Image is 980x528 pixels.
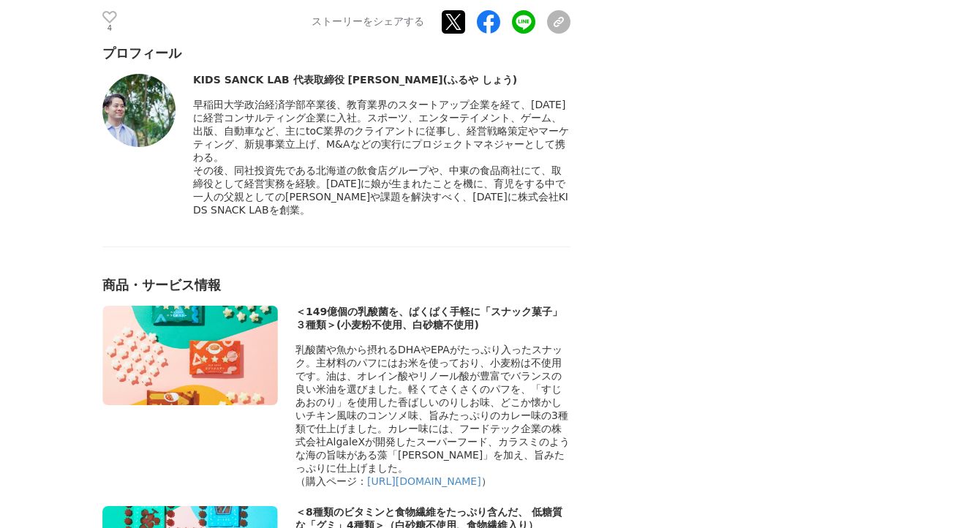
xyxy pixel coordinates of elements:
span: 早稲田大学政治経済学部卒業後、教育業界のスタートアップ企業を経て、[DATE]に経営コンサルティング企業に入社。スポーツ、エンターテイメント、ゲーム、出版、自動車など、主にtoC業界のクライアン... [193,99,569,163]
img: thumbnail_7fc58140-8880-11ee-9201-9759c34399d8.jpg [102,306,278,405]
span: （購入ページ： ） [295,475,491,487]
div: 商品・サービス情報 [102,276,570,294]
div: プロフィール [102,45,570,62]
p: 4 [102,25,117,32]
a: [URL][DOMAIN_NAME] [367,475,481,487]
img: thumbnail_59357da0-8880-11ee-977a-8f15d38d8284.jpg [102,74,176,147]
span: その後、同社投資先である北海道の飲食店グループや、中東の食品商社にて、取締役として経営実務を経験。[DATE]に娘が生まれたことを機に、育児をする中で一人の父親としての[PERSON_NAME]... [193,165,568,216]
div: ＜149億個の乳酸菌を、ぱくぱく手軽に「スナック菓子」３種類＞(小麦粉不使用、白砂糖不使用) [295,306,570,332]
div: KIDS SANCK LAB 代表取締役 [PERSON_NAME](ふるや しょう) [193,74,570,87]
p: ストーリーをシェアする [312,15,424,29]
span: 乳酸菌や魚から摂れるDHAやEPAがたっぷり入ったスナック。主材料のパフにはお米を使っており、小麦粉は不使用です。油は、オレイン酸やリノール酸が豊富でバランスの良い米油を選びました。軽くてさくさ... [295,344,570,474]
